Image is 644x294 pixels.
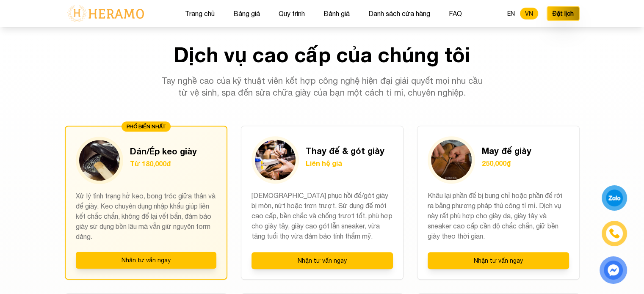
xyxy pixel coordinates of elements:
[65,5,146,22] img: logo-with-text.png
[321,8,352,19] button: Đánh giá
[252,190,393,242] p: [DEMOGRAPHIC_DATA] phục hồi đế/gót giày bị mòn, nứt hoặc trơn trượt. Sử dụng đế mới cao cấp, bền ...
[446,8,464,19] button: FAQ
[79,140,120,181] img: Dán/Ép keo giày
[520,8,538,19] button: VN
[122,121,171,132] div: PHỔ BIẾN NHẤT
[603,222,626,245] a: phone-icon
[231,8,263,19] button: Bảng giá
[276,8,307,19] button: Quy trình
[306,145,384,157] h3: Thay đế & gót giày
[482,158,531,168] p: 250,000₫
[130,145,197,157] h3: Dán/Ép keo giày
[130,159,197,169] p: Từ 180,000đ
[608,228,620,240] img: phone-icon
[547,6,580,21] button: Đặt lịch
[431,140,472,180] img: May đế giày
[306,158,384,168] p: Liên hệ giá
[482,145,531,157] h3: May đế giày
[428,190,569,242] p: Khâu lại phần đế bị bung chỉ hoặc phần đế rời ra bằng phương pháp thủ công tỉ mỉ. Dịch vụ này rất...
[76,252,216,269] button: Nhận tư vấn ngay
[502,8,520,19] button: EN
[182,8,217,19] button: Trang chủ
[76,191,216,242] p: Xử lý tình trạng hở keo, bong tróc giữa thân và đế giày. Keo chuyên dụng nhập khẩu giúp liên kết ...
[428,252,569,269] button: Nhận tư vấn ngay
[252,252,393,269] button: Nhận tư vấn ngay
[366,8,433,19] button: Danh sách cửa hàng
[160,75,485,99] p: Tay nghề cao của kỹ thuật viên kết hợp công nghệ hiện đại giải quyết mọi nhu cầu từ vệ sinh, spa ...
[255,140,296,180] img: Thay đế & gót giày
[65,44,580,65] h2: Dịch vụ cao cấp của chúng tôi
